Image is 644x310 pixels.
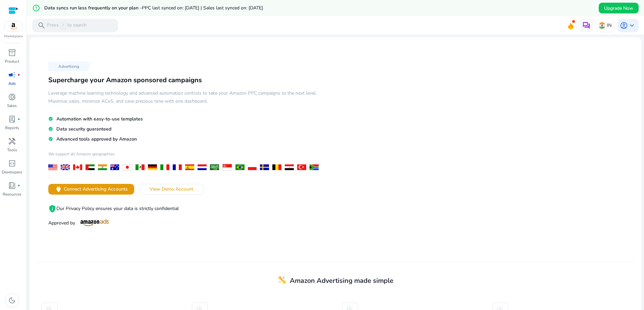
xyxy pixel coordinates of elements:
[4,21,22,31] img: amazon.svg
[48,205,56,213] mat-icon: privacy_tip
[599,22,605,29] img: in.svg
[599,3,639,13] button: Upgrade Now
[55,185,62,193] span: power
[139,184,204,195] button: View Demo Account
[48,205,322,213] p: Our Privacy Policy ensures your data is strictly confidential
[48,89,322,105] h5: Leverage machine learning technology and advanced automation controls to take your Amazon PPC cam...
[48,126,53,132] mat-icon: check_circle
[48,184,134,195] button: powerConnect Advertising Accounts
[8,296,16,304] span: dark_mode
[607,19,611,31] p: IN
[8,49,16,57] span: inventory_2
[48,136,53,142] mat-icon: check_circle
[56,116,143,122] span: Automation with easy-to-use templates
[8,93,16,101] span: donut_small
[8,81,16,87] p: Ads
[44,5,263,11] h5: Data syncs run less frequently on your plan -
[17,184,20,187] span: fiber_manual_record
[48,62,89,71] p: Advertising
[56,126,111,132] span: Data security guaranteed
[620,21,628,30] span: account_circle
[48,76,322,84] h3: Supercharge your Amazon sponsored campaigns
[7,147,17,153] p: Tools
[48,219,322,226] p: Approved by
[8,115,16,123] span: lab_profile
[48,116,53,122] mat-icon: check_circle
[150,186,193,193] span: View Demo Account
[17,118,20,120] span: fiber_manual_record
[4,34,23,39] p: Marketplace
[17,73,20,76] span: fiber_manual_record
[628,21,636,30] span: keyboard_arrow_down
[64,186,128,193] span: Connect Advertising Accounts
[2,169,22,175] p: Developers
[3,191,21,197] p: Resources
[60,22,66,29] span: /
[8,137,16,145] span: handyman
[48,151,322,162] h4: We support all Amazon geographies:
[56,136,137,142] span: Advanced tools approved by Amazon
[38,21,46,30] span: search
[8,182,16,190] span: book_4
[5,58,19,64] p: Product
[290,276,393,285] span: Amazon Advertising made simple
[142,5,263,11] span: PPC last synced on: [DATE] | Sales last synced on: [DATE]
[8,159,16,167] span: code_blocks
[32,4,40,12] mat-icon: error_outline
[604,5,633,12] span: Upgrade Now
[8,71,16,79] span: campaign
[7,103,17,109] p: Sales
[5,125,19,131] p: Reports
[47,22,87,29] p: Press to search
